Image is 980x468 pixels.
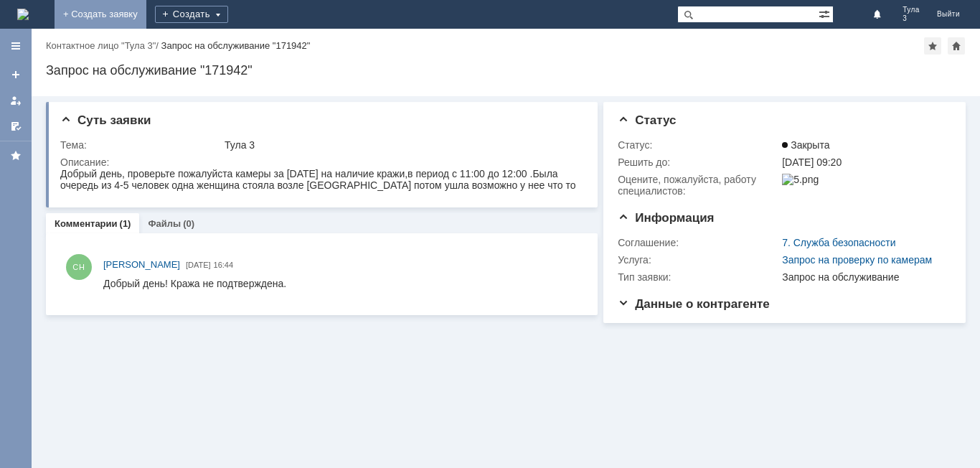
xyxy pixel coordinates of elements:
[618,254,779,266] div: Услуга:
[618,113,676,127] span: Статус
[782,174,819,185] img: 5.png
[618,271,779,283] div: Тип заявки:
[618,139,779,151] div: Статус:
[4,115,27,138] a: Мои согласования
[782,156,842,168] span: [DATE] 09:20
[17,9,29,20] a: Перейти на домашнюю страницу
[819,6,833,20] span: Расширенный поиск
[46,40,161,51] div: /
[186,261,211,269] span: [DATE]
[214,261,234,269] span: 16:44
[4,89,27,112] a: Мои заявки
[618,211,714,225] span: Информация
[782,254,932,266] a: Запрос на проверку по камерам
[4,63,27,86] a: Создать заявку
[618,174,779,197] div: Oцените, пожалуйста, работу специалистов:
[148,218,181,229] a: Файлы
[161,40,311,51] div: Запрос на обслуживание "171942"
[225,139,578,151] div: Тула 3
[903,6,920,14] span: Тула
[60,139,222,151] div: Тема:
[782,139,829,151] span: Закрыта
[17,9,29,20] img: logo
[903,14,920,23] span: 3
[782,271,945,283] div: Запрос на обслуживание
[60,156,581,168] div: Описание:
[46,63,966,78] div: Запрос на обслуживание "171942"
[103,259,180,270] span: [PERSON_NAME]
[948,37,965,55] div: Сделать домашней страницей
[155,6,228,23] div: Создать
[618,237,779,248] div: Соглашение:
[60,113,151,127] span: Суть заявки
[618,156,779,168] div: Решить до:
[183,218,194,229] div: (0)
[103,258,180,272] a: [PERSON_NAME]
[782,237,895,248] a: 7. Служба безопасности
[55,218,118,229] a: Комментарии
[618,297,770,311] span: Данные о контрагенте
[924,37,941,55] div: Добавить в избранное
[46,40,156,51] a: Контактное лицо "Тула 3"
[120,218,131,229] div: (1)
